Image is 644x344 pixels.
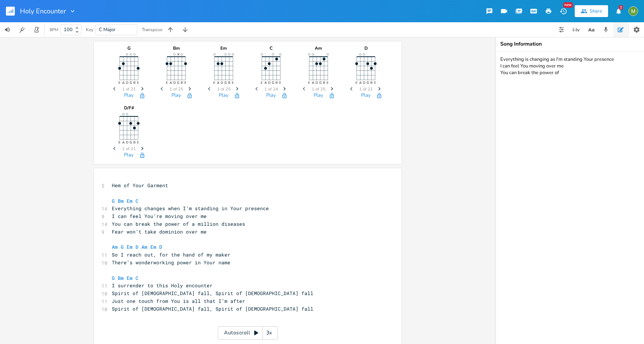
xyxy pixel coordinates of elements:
span: 1 of 21 [359,87,373,91]
text: G [130,140,132,145]
text: G [177,80,180,85]
span: There’s wonderworking power in Your name [112,259,230,266]
span: Spirit of [DEMOGRAPHIC_DATA] fall, Spirit of [DEMOGRAPHIC_DATA] fall [112,305,313,312]
text: B [228,80,230,85]
span: 1 of 25 [312,87,326,91]
text: A [217,80,220,85]
button: Play [171,93,181,99]
span: G [121,244,124,250]
text: D [316,80,318,85]
text: D [268,80,271,85]
text: A [359,80,362,85]
div: New [563,2,573,8]
button: Play [124,93,134,99]
text: A [170,80,172,85]
span: Fear won’t take dominion over me [112,228,218,235]
span: Spirit of [DEMOGRAPHIC_DATA] fall, Spirit of [DEMOGRAPHIC_DATA] fall [112,290,313,297]
span: 1 of 24 [264,87,278,91]
span: Holy Encounter [20,8,66,14]
span: G [112,198,115,204]
text: E [327,80,328,85]
span: You can break the power of a million diseases [112,221,245,227]
text: B [133,140,136,145]
span: Bm [118,275,124,281]
div: Am [300,46,337,50]
button: 2 [611,4,626,18]
div: Em [205,46,242,50]
text: E [166,80,168,85]
div: Transpose [142,27,162,32]
span: I surrender to this Holy encounter [112,282,213,289]
text: G [319,80,322,85]
text: A [122,80,125,85]
span: Em [127,198,133,204]
text: E [279,80,281,85]
text: B [370,80,373,85]
span: D [136,244,139,250]
text: B [181,80,183,85]
span: So I reach out, for the hand of my maker [112,251,230,258]
text: E [137,140,139,145]
span: I can feel You’re moving over me [112,213,207,219]
button: Play [219,93,228,99]
text: E [232,80,234,85]
div: 3x [263,326,276,340]
text: G [367,80,369,85]
text: D [126,140,129,145]
div: Autoscroll [218,326,278,340]
text: G [130,80,132,85]
text: A [264,80,267,85]
text: D [126,80,129,85]
text: D [221,80,223,85]
span: G [112,275,115,281]
text: E [213,80,215,85]
text: B [133,80,136,85]
span: C [136,275,139,281]
text: E [119,140,120,145]
text: E [374,80,376,85]
text: E [137,80,139,85]
div: G [110,46,147,50]
text: G [272,80,274,85]
text: G [224,80,227,85]
span: Everything changes when I’m standing in Your presence [112,205,269,212]
span: 1 of 21 [122,147,136,151]
span: 1 of 21 [122,87,136,91]
button: Play [361,93,371,99]
text: B [323,80,325,85]
text: E [184,80,186,85]
img: Mik Sivak [628,6,638,16]
text: E [308,80,310,85]
span: Em [127,244,133,250]
text: A [312,80,314,85]
span: Em [127,275,133,281]
textarea: Everything is changing as I'm standing Your presence I can feel You moving over me You can break ... [496,52,644,344]
text: D [173,80,176,85]
span: 1 of 25 [217,87,231,91]
div: Bm [158,46,195,50]
span: Em [150,244,156,250]
span: Hem of Your Garment [112,182,168,189]
div: C [253,46,290,50]
span: C [136,198,139,204]
div: D/F# [110,106,147,110]
span: C Major [99,26,116,33]
span: Just one touch from You is all that I’m after [112,298,245,304]
span: D [159,244,162,250]
button: Play [314,93,323,99]
text: E [119,80,120,85]
div: Share [590,8,602,14]
div: BPM [50,28,58,32]
text: B [276,80,278,85]
div: D [347,46,384,50]
text: A [122,140,125,145]
span: Bm [118,198,124,204]
text: D [363,80,366,85]
span: 1 of 25 [170,87,183,91]
button: Share [575,5,608,17]
text: E [356,80,357,85]
div: Song Information [500,42,640,47]
button: New [556,4,571,18]
span: Am [112,244,118,250]
button: Play [266,93,276,99]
